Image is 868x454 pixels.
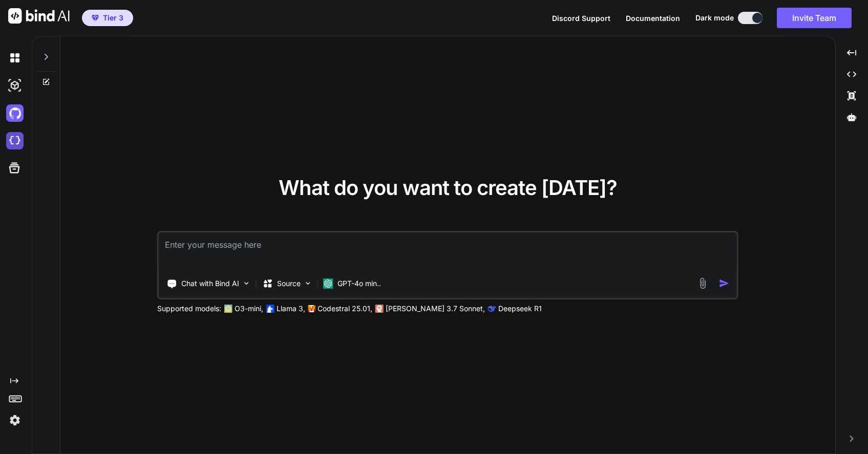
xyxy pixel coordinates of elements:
button: Documentation [626,13,680,24]
img: Llama2 [266,305,274,313]
p: Llama 3, [277,304,305,314]
p: Deepseek R1 [498,304,542,314]
img: Pick Tools [242,279,251,288]
p: Codestral 25.01, [317,304,372,314]
p: Source [277,278,301,289]
img: Pick Models [304,279,312,288]
img: claude [488,305,496,313]
button: Discord Support [552,13,610,24]
p: [PERSON_NAME] 3.7 Sonnet, [386,304,485,314]
img: githubDark [6,104,24,122]
img: icon [719,278,730,289]
span: Tier 3 [103,13,123,23]
img: GPT-4 [224,305,232,313]
img: settings [6,412,24,429]
p: O3-mini, [235,304,263,314]
img: claude [375,305,384,313]
span: What do you want to create [DATE]? [279,175,617,200]
img: Mistral-AI [308,305,315,312]
img: Bind AI [8,8,70,24]
button: Invite Team [777,8,852,28]
img: GPT-4o mini [323,278,333,289]
img: attachment [697,277,709,289]
button: premiumTier 3 [82,10,133,26]
span: Discord Support [552,14,610,23]
img: darkAi-studio [6,77,24,94]
img: darkChat [6,49,24,67]
p: Supported models: [157,304,221,314]
img: premium [92,15,99,21]
img: cloudideIcon [6,132,24,149]
span: Dark mode [695,13,734,23]
span: Documentation [626,14,680,23]
p: Chat with Bind AI [181,278,239,289]
p: GPT-4o min.. [337,278,381,289]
